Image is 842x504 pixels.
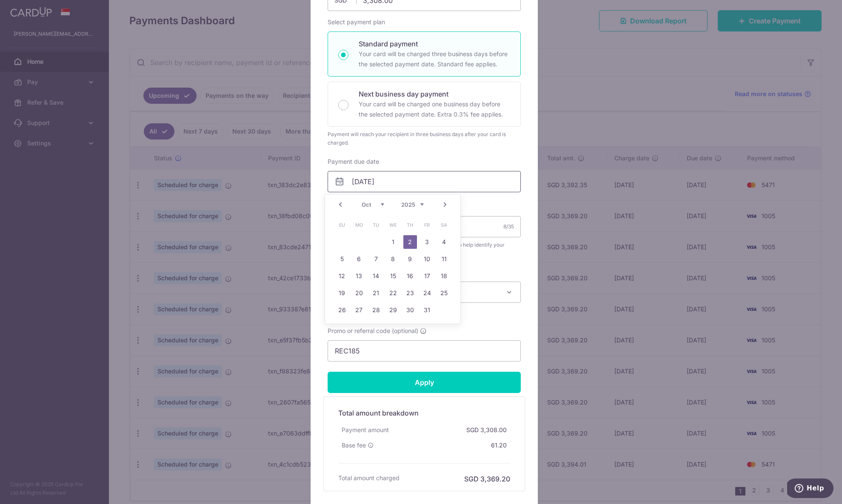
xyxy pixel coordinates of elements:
a: 6 [352,252,366,266]
label: Select payment plan [328,18,385,26]
a: 31 [420,303,434,317]
a: 25 [437,286,451,300]
span: Saturday [437,218,451,232]
a: 22 [386,286,400,300]
a: 13 [352,269,366,283]
a: 26 [335,303,349,317]
span: Wednesday [386,218,400,232]
a: 19 [335,286,349,300]
p: Your card will be charged three business days before the selected payment date. Standard fee appl... [359,49,510,69]
span: Sunday [335,218,349,232]
span: Promo or referral code (optional) [328,327,418,335]
a: 9 [403,252,417,266]
div: 8/35 [503,222,514,231]
a: 11 [437,252,451,266]
a: 24 [420,286,434,300]
input: Apply [328,372,521,393]
a: 23 [403,286,417,300]
h5: Total amount breakdown [338,408,510,418]
a: 16 [403,269,417,283]
div: 61.20 [488,438,510,453]
a: 3 [420,235,434,249]
a: 2 [403,235,417,249]
input: DD / MM / YYYY [328,171,521,192]
a: 20 [352,286,366,300]
div: SGD 3,308.00 [463,422,510,438]
span: Base fee [342,441,366,450]
a: 30 [403,303,417,317]
a: 10 [420,252,434,266]
a: 8 [386,252,400,266]
span: Monday [352,218,366,232]
h6: SGD 3,369.20 [464,474,510,484]
iframe: Opens a widget where you can find more information [787,478,833,500]
div: Payment amount [338,422,392,438]
a: 14 [369,269,383,283]
h6: Total amount charged [338,474,400,482]
a: 1 [386,235,400,249]
p: Your card will be charged one business day before the selected payment date. Extra 0.3% fee applies. [359,99,510,120]
span: Friday [420,218,434,232]
a: 15 [386,269,400,283]
a: 12 [335,269,349,283]
span: Tuesday [369,218,383,232]
p: Next business day payment [359,89,510,99]
label: Payment due date [328,157,379,166]
a: 18 [437,269,451,283]
span: Thursday [403,218,417,232]
a: Prev [335,199,345,210]
a: 27 [352,303,366,317]
a: Next [440,199,450,210]
a: 5 [335,252,349,266]
a: 17 [420,269,434,283]
div: Payment will reach your recipient in three business days after your card is charged. [328,130,521,147]
p: Standard payment [359,39,510,49]
a: 29 [386,303,400,317]
a: 21 [369,286,383,300]
a: 7 [369,252,383,266]
a: 4 [437,235,451,249]
a: 28 [369,303,383,317]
